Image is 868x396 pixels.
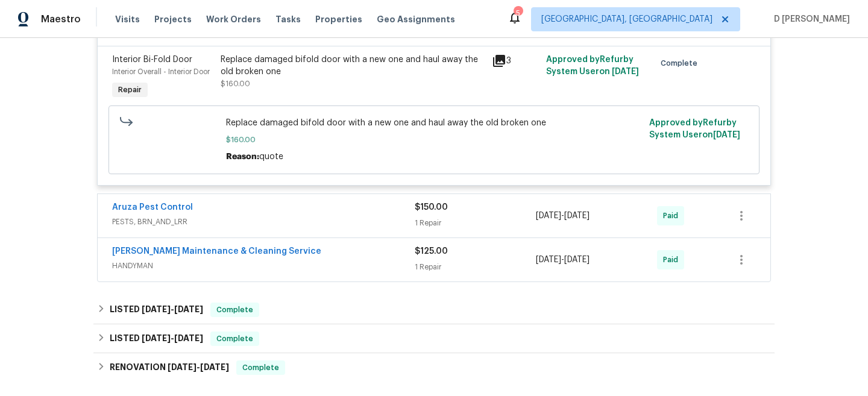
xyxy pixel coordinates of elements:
[514,7,522,19] div: 5
[649,119,740,139] span: Approved by Refurby System User on
[142,305,171,313] span: [DATE]
[546,55,639,76] span: Approved by Refurby System User on
[212,304,258,316] span: Complete
[110,332,203,346] h6: LISTED
[174,334,203,342] span: [DATE]
[212,333,258,345] span: Complete
[221,54,485,78] div: Replace damaged bifold door with a new one and haul away the old broken one
[174,305,203,313] span: [DATE]
[415,203,448,212] span: $150.00
[168,363,229,371] span: -
[713,131,740,139] span: [DATE]
[142,334,171,342] span: [DATE]
[564,256,590,264] span: [DATE]
[226,134,643,146] span: $160.00
[110,303,203,317] h6: LISTED
[93,295,775,324] div: LISTED [DATE]-[DATE]Complete
[226,152,259,161] span: Reason:
[237,362,284,374] span: Complete
[93,353,775,382] div: RENOVATION [DATE]-[DATE]Complete
[564,212,590,220] span: [DATE]
[41,13,81,25] span: Maestro
[93,324,775,353] div: LISTED [DATE]-[DATE]Complete
[541,13,712,25] span: [GEOGRAPHIC_DATA], [GEOGRAPHIC_DATA]
[221,80,250,87] span: $160.00
[259,152,283,161] span: quote
[168,363,197,371] span: [DATE]
[206,13,261,25] span: Work Orders
[536,212,561,220] span: [DATE]
[769,13,850,25] span: D [PERSON_NAME]
[663,210,683,222] span: Paid
[142,334,203,342] span: -
[113,84,146,96] span: Repair
[226,117,643,129] span: Replace damaged bifold door with a new one and haul away the old broken one
[492,54,539,68] div: 3
[112,68,210,75] span: Interior Overall - Interior Door
[200,363,229,371] span: [DATE]
[536,210,590,222] span: -
[110,360,229,375] h6: RENOVATION
[612,68,639,76] span: [DATE]
[377,13,455,25] span: Geo Assignments
[663,254,683,266] span: Paid
[112,203,193,212] a: Aruza Pest Control
[661,57,702,69] span: Complete
[112,216,415,228] span: PESTS, BRN_AND_LRR
[415,261,536,273] div: 1 Repair
[415,247,448,256] span: $125.00
[536,256,561,264] span: [DATE]
[275,15,301,24] span: Tasks
[154,13,192,25] span: Projects
[112,55,192,64] span: Interior Bi-Fold Door
[112,247,321,256] a: [PERSON_NAME] Maintenance & Cleaning Service
[536,254,590,266] span: -
[315,13,362,25] span: Properties
[112,260,415,272] span: HANDYMAN
[415,217,536,229] div: 1 Repair
[142,305,203,313] span: -
[115,13,140,25] span: Visits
